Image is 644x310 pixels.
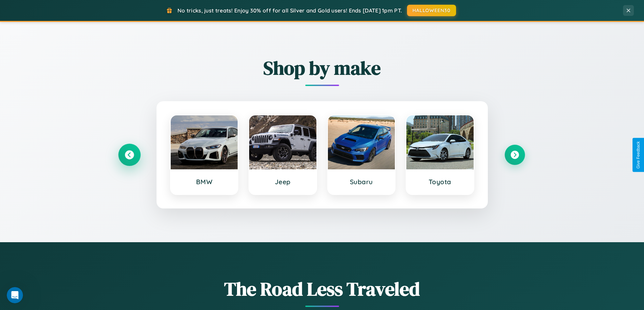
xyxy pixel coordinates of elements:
[636,141,641,169] div: Give Feedback
[413,178,467,186] h3: Toyota
[7,287,23,303] iframe: Intercom live chat
[119,276,525,302] h1: The Road Less Traveled
[177,178,231,186] h3: BMW
[335,178,388,186] h3: Subaru
[407,5,456,16] button: HALLOWEEN30
[119,55,525,81] h2: Shop by make
[256,178,310,186] h3: Jeep
[177,7,402,14] span: No tricks, just treats! Enjoy 30% off for all Silver and Gold users! Ends [DATE] 1pm PT.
